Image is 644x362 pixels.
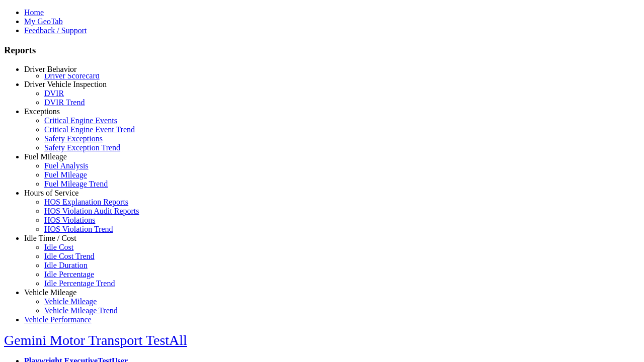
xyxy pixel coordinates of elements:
[44,216,95,224] a: HOS Violations
[44,170,87,179] a: Fuel Mileage
[24,288,76,297] a: Vehicle Mileage
[44,306,118,315] a: Vehicle Mileage Trend
[44,225,113,233] a: HOS Violation Trend
[24,26,87,35] a: Feedback / Support
[44,198,128,206] a: HOS Explanation Reports
[44,89,64,98] a: DVIR
[24,189,78,197] a: Hours of Service
[44,252,95,260] a: Idle Cost Trend
[44,143,120,152] a: Safety Exception Trend
[44,161,89,170] a: Fuel Analysis
[4,45,640,56] h3: Reports
[44,71,100,80] a: Driver Scorecard
[24,17,63,26] a: My GeoTab
[44,261,88,269] a: Idle Duration
[44,116,117,125] a: Critical Engine Events
[44,243,73,251] a: Idle Cost
[44,207,139,215] a: HOS Violation Audit Reports
[44,270,94,279] a: Idle Percentage
[4,332,187,348] a: Gemini Motor Transport TestAll
[44,179,108,188] a: Fuel Mileage Trend
[24,80,107,88] a: Driver Vehicle Inspection
[44,125,135,134] a: Critical Engine Event Trend
[44,98,85,107] a: DVIR Trend
[24,8,44,17] a: Home
[24,315,92,324] a: Vehicle Performance
[44,297,97,306] a: Vehicle Mileage
[24,152,67,161] a: Fuel Mileage
[24,234,76,242] a: Idle Time / Cost
[24,65,76,73] a: Driver Behavior
[24,107,60,116] a: Exceptions
[44,279,115,288] a: Idle Percentage Trend
[44,134,103,143] a: Safety Exceptions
